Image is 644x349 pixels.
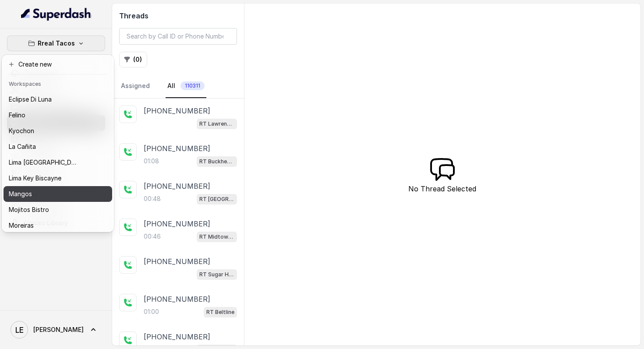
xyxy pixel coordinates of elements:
p: Felino [9,110,25,120]
p: Mangos [9,189,32,199]
p: Mojitos Bistro [9,204,49,215]
div: Rreal Tacos [2,55,114,232]
button: Rreal Tacos [7,35,105,51]
p: Lima Key Biscayne [9,173,61,183]
p: Kyochon [9,126,34,136]
p: Lima [GEOGRAPHIC_DATA] [9,157,79,168]
p: Rreal Tacos [38,38,75,49]
p: Eclipse Di Luna [9,94,52,105]
header: Workspaces [4,76,112,90]
p: La Cañita [9,141,36,152]
button: Create new [4,56,112,72]
p: Moreiras [9,220,34,231]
